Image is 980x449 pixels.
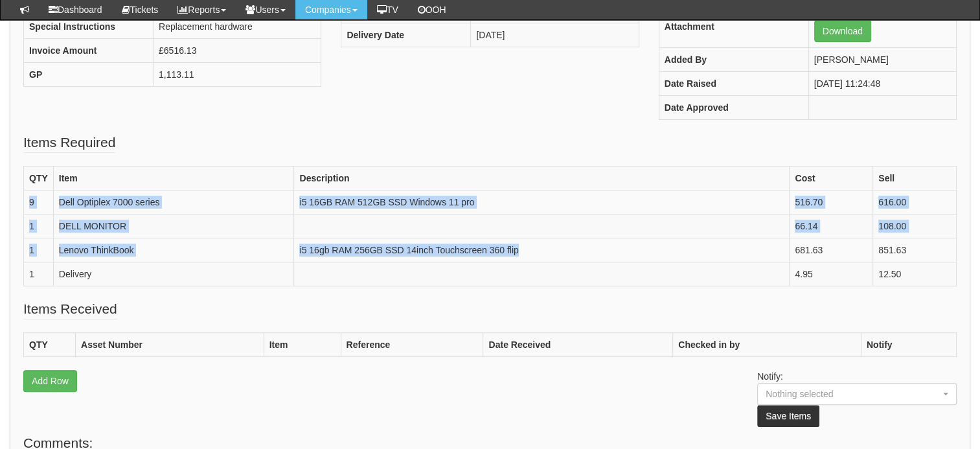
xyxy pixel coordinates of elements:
[659,96,808,120] th: Date Approved
[53,167,294,190] th: Item
[24,262,54,286] td: 1
[294,190,790,214] td: i5 16GB RAM 512GB SSD Windows 11 pro
[24,190,54,214] td: 9
[861,333,956,357] th: Notify
[24,167,54,190] th: QTY
[673,333,861,357] th: Checked in by
[154,63,321,87] td: 1,113.11
[24,15,154,39] th: Special Instructions
[790,262,873,286] td: 4.95
[23,370,77,392] a: Add Row
[873,214,957,238] td: 108.00
[76,333,264,357] th: Asset Number
[757,370,957,427] p: Notify:
[24,214,54,238] td: 1
[154,15,321,39] td: Replacement hardware
[471,23,639,47] td: [DATE]
[808,72,956,96] td: [DATE] 11:24:48
[873,167,957,190] th: Sell
[154,39,321,63] td: £6516.13
[766,387,924,400] div: Nothing selected
[24,238,54,262] td: 1
[808,48,956,72] td: [PERSON_NAME]
[873,190,957,214] td: 616.00
[790,238,873,262] td: 681.63
[659,15,808,48] th: Attachment
[790,214,873,238] td: 66.14
[53,238,294,262] td: Lenovo ThinkBook
[659,72,808,96] th: Date Raised
[814,20,871,42] a: Download
[24,333,76,357] th: QTY
[294,167,790,190] th: Description
[341,333,483,357] th: Reference
[23,133,115,153] legend: Items Required
[23,299,117,319] legend: Items Received
[24,63,154,87] th: GP
[53,190,294,214] td: Dell Optiplex 7000 series
[264,333,341,357] th: Item
[790,167,873,190] th: Cost
[483,333,673,357] th: Date Received
[757,405,819,427] button: Save Items
[24,39,154,63] th: Invoice Amount
[873,238,957,262] td: 851.63
[757,383,957,405] button: Nothing selected
[53,262,294,286] td: Delivery
[659,48,808,72] th: Added By
[873,262,957,286] td: 12.50
[294,238,790,262] td: i5 16gb RAM 256GB SSD 14inch Touchscreen 360 flip
[790,190,873,214] td: 516.70
[53,214,294,238] td: DELL MONITOR
[341,23,471,47] th: Delivery Date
